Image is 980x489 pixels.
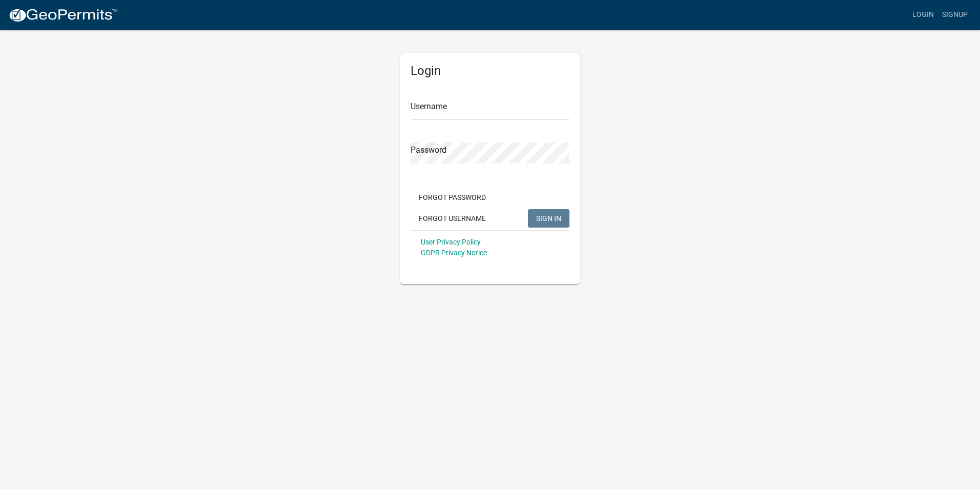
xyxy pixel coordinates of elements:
button: Forgot Password [411,188,494,207]
span: SIGN IN [536,214,561,222]
button: SIGN IN [528,209,569,228]
a: User Privacy Policy [421,238,481,246]
a: Login [908,5,938,25]
a: GDPR Privacy Notice [421,249,487,257]
a: Signup [938,5,972,25]
h5: Login [411,64,569,78]
button: Forgot Username [411,209,494,228]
